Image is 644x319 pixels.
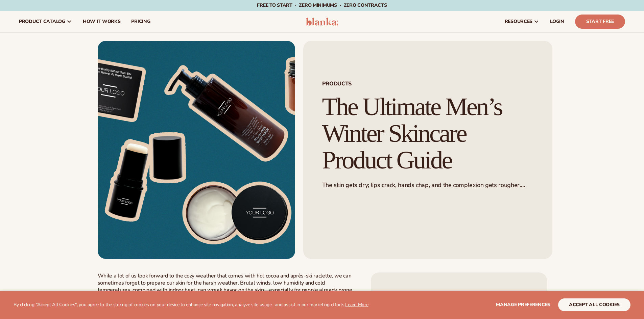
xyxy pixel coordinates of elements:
p: By clicking "Accept All Cookies", you agree to the storing of cookies on your device to enhance s... [14,302,368,308]
p: The skin gets dry; lips crack, hands chap, and the complexion gets rougher. [322,181,533,189]
span: PRODUCTS [322,81,533,86]
button: accept all cookies [558,298,630,311]
span: Manage preferences [496,301,550,308]
a: resources [499,11,545,32]
span: product catalog [19,19,65,24]
a: Start Free [575,15,625,29]
img: Collage of customizable men’s skincare products, including cleansers, moisturizers, and serums, h... [98,41,295,259]
span: LOGIN [550,19,564,24]
span: Free to start · ZERO minimums · ZERO contracts [257,2,387,8]
a: Learn More [345,301,368,308]
span: resources [505,19,532,24]
button: Manage preferences [496,298,550,311]
h1: The Ultimate Men’s Winter Skincare Product Guide [322,94,533,173]
a: How It Works [77,11,126,32]
img: logo [306,18,338,26]
a: pricing [126,11,156,32]
span: How It Works [83,19,121,24]
span: pricing [131,19,150,24]
a: LOGIN [545,11,570,32]
p: While a lot of us look forward to the cozy weather that comes with hot cocoa and après-ski raclet... [98,272,358,315]
a: product catalog [14,11,77,32]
